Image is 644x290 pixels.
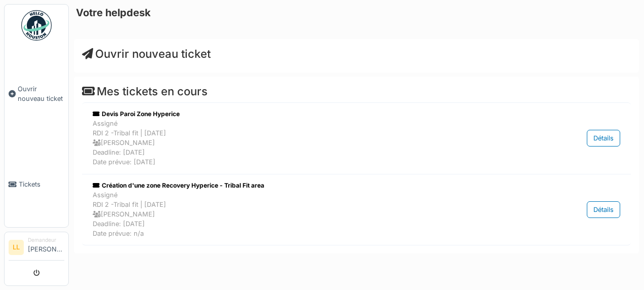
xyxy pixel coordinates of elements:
span: Tickets [19,179,64,189]
a: Ouvrir nouveau ticket [82,47,211,60]
li: LL [9,240,24,255]
img: Badge_color-CXgf-gQk.svg [21,10,52,41]
span: Ouvrir nouveau ticket [18,84,64,103]
a: Ouvrir nouveau ticket [5,46,68,141]
div: Devis Paroi Zone Hyperice [93,110,529,119]
div: Assigné RDI 2 -Tribal fit | [DATE] [PERSON_NAME] Deadline: [DATE] Date prévue: [DATE] [93,119,529,167]
a: Création d'une zone Recovery Hyperice - Tribal Fit area AssignéRDI 2 -Tribal fit | [DATE] [PERSON... [90,178,623,241]
h4: Mes tickets en cours [82,85,631,98]
div: Assigné RDI 2 -Tribal fit | [DATE] [PERSON_NAME] Deadline: [DATE] Date prévue: n/a [93,190,529,239]
div: Détails [587,201,620,218]
a: Tickets [5,141,68,227]
a: LL Demandeur[PERSON_NAME] [9,236,64,261]
h6: Votre helpdesk [76,7,151,19]
a: Devis Paroi Zone Hyperice AssignéRDI 2 -Tribal fit | [DATE] [PERSON_NAME]Deadline: [DATE]Date pré... [90,107,623,170]
div: Détails [587,130,620,147]
div: Demandeur [28,236,64,244]
li: [PERSON_NAME] [28,236,64,258]
div: Création d'une zone Recovery Hyperice - Tribal Fit area [93,181,529,190]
